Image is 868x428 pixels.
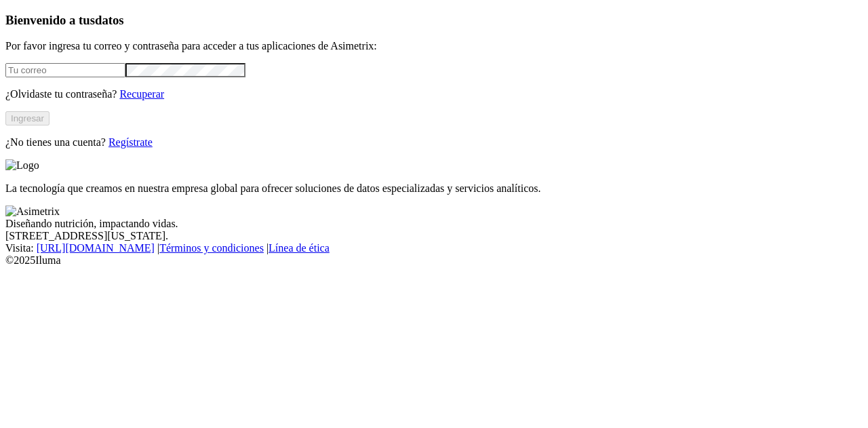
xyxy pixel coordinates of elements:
[5,88,863,100] p: ¿Olvidaste tu contraseña?
[119,88,164,100] a: Recuperar
[5,13,863,28] h3: Bienvenido a tus
[5,218,863,230] div: Diseñando nutrición, impactando vidas.
[5,254,863,267] div: © 2025 Iluma
[5,242,863,254] div: Visita : | |
[269,242,330,254] a: Línea de ética
[108,136,153,148] a: Regístrate
[5,136,863,149] p: ¿No tienes una cuenta?
[5,159,39,172] img: Logo
[159,242,264,254] a: Términos y condiciones
[5,111,50,125] button: Ingresar
[95,13,124,27] span: datos
[5,182,863,195] p: La tecnología que creamos en nuestra empresa global para ofrecer soluciones de datos especializad...
[5,63,125,77] input: Tu correo
[5,40,863,52] p: Por favor ingresa tu correo y contraseña para acceder a tus aplicaciones de Asimetrix:
[5,230,863,242] div: [STREET_ADDRESS][US_STATE].
[37,242,155,254] a: [URL][DOMAIN_NAME]
[5,206,60,218] img: Asimetrix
